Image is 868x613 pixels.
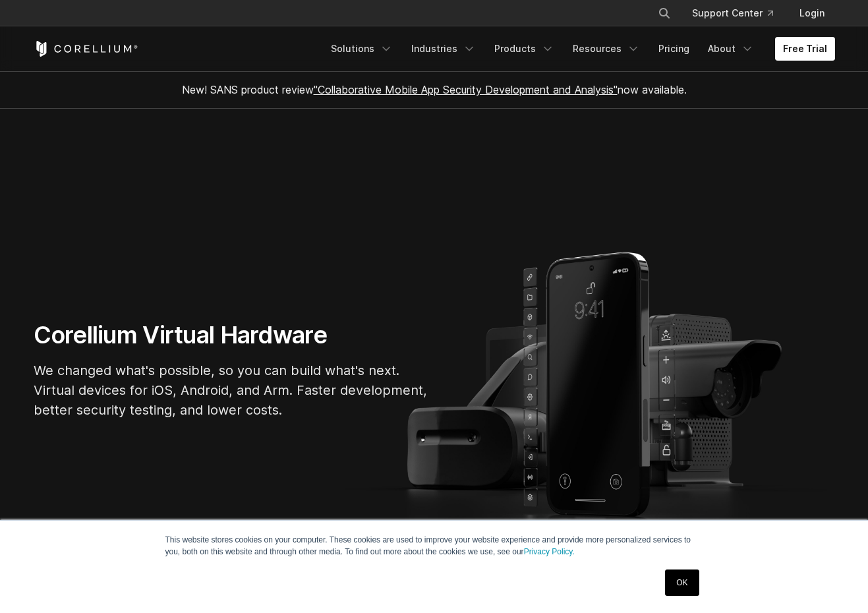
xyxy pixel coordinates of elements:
[314,83,618,96] a: "Collaborative Mobile App Security Development and Analysis"
[565,37,648,61] a: Resources
[642,1,835,25] div: Navigation Menu
[403,37,484,61] a: Industries
[34,320,429,350] h1: Corellium Virtual Hardware
[775,37,835,61] a: Free Trial
[789,1,835,25] a: Login
[700,37,762,61] a: About
[651,37,697,61] a: Pricing
[182,83,687,96] span: New! SANS product review now available.
[681,1,784,25] a: Support Center
[652,1,676,25] button: Search
[323,37,401,61] a: Solutions
[323,37,835,61] div: Navigation Menu
[34,361,429,420] p: We changed what's possible, so you can build what's next. Virtual devices for iOS, Android, and A...
[665,569,699,596] a: OK
[486,37,562,61] a: Products
[524,547,575,556] a: Privacy Policy.
[34,41,138,57] a: Corellium Home
[165,534,703,558] p: This website stores cookies on your computer. These cookies are used to improve your website expe...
